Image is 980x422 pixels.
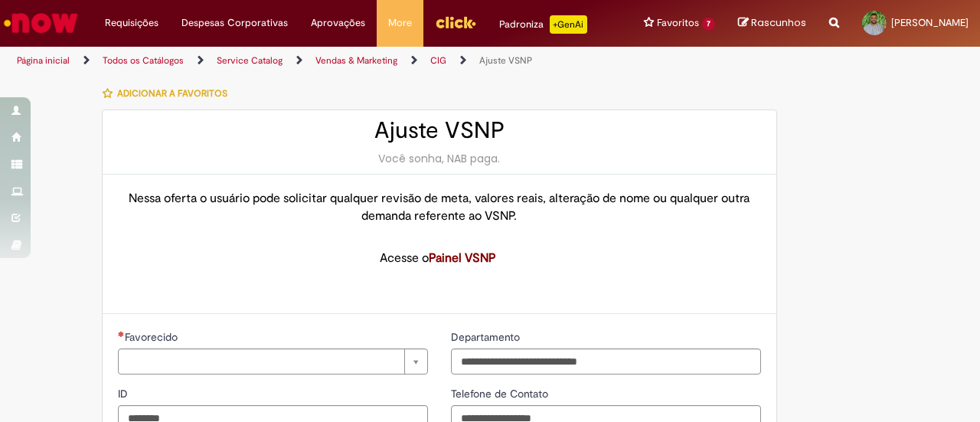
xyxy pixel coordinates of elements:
[118,387,131,401] span: ID
[118,118,761,143] h2: Ajuste VSNP
[102,77,236,110] button: Adicionar a Favoritos
[103,54,184,67] a: Todos os Catálogos
[430,54,446,67] a: CIG
[129,191,750,224] span: Nessa oferta o usuário pode solicitar qualquer revisão de meta, valores reais, alteração de nome ...
[550,15,587,34] p: +GenAi
[435,11,476,34] img: click_logo_yellow_360x200.png
[451,387,551,401] span: Telefone de Contato
[751,15,806,30] span: Rascunhos
[451,330,523,344] span: Departamento
[451,348,761,375] input: Departamento
[738,16,806,31] a: Rascunhos
[2,8,80,38] img: ServiceNow
[17,54,70,67] a: Página inicial
[388,15,412,31] span: More
[311,15,365,31] span: Aprovações
[125,330,181,344] span: Necessários - Favorecido
[118,348,428,375] a: Limpar campo Favorecido
[11,47,642,75] ul: Trilhas de página
[117,87,227,100] span: Adicionar a Favoritos
[479,54,532,67] a: Ajuste VSNP
[217,54,283,67] a: Service Catalog
[315,54,397,67] a: Vendas & Marketing
[181,15,288,31] span: Despesas Corporativas
[702,18,715,31] span: 7
[499,15,587,34] div: Padroniza
[118,151,761,166] div: Você sonha, NAB paga.
[380,250,499,266] span: Acesse o
[118,331,125,337] span: Necessários
[429,250,496,266] a: Painel VSNP
[105,15,158,31] span: Requisições
[891,16,969,29] span: [PERSON_NAME]
[657,15,699,31] span: Favoritos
